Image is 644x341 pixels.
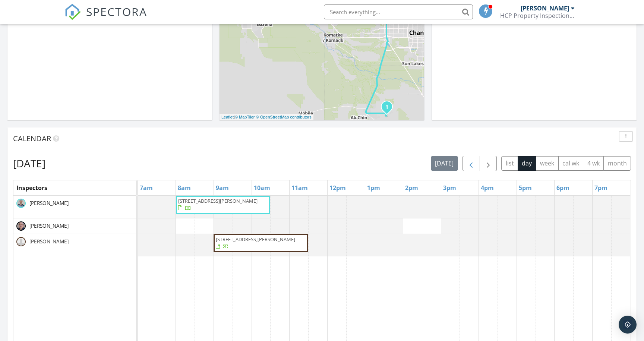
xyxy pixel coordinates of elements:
[463,156,480,171] button: Previous day
[138,182,155,194] a: 7am
[64,4,81,20] img: The Best Home Inspection Software - Spectora
[521,4,569,12] div: [PERSON_NAME]
[387,107,391,111] div: 37635 W Santa Maria St Lot 13, Maricopa, AZ 85138
[235,115,255,119] a: © MapTiler
[480,156,497,171] button: Next day
[178,198,258,204] span: [STREET_ADDRESS][PERSON_NAME]
[501,156,518,171] button: list
[216,236,295,243] span: [STREET_ADDRESS][PERSON_NAME]
[256,115,312,119] a: © OpenStreetMap contributors
[13,133,51,143] span: Calendar
[583,156,604,171] button: 4 wk
[220,114,313,120] div: |
[518,156,536,171] button: day
[86,4,147,19] span: SPECTORA
[176,182,193,194] a: 8am
[517,182,534,194] a: 5pm
[16,237,26,246] img: default-user-f0147aede5fd5fa78ca7ade42f37bd4542148d508eef1c3d3ea960f66861d68b.jpg
[16,221,26,231] img: img_1078.jpg
[290,182,310,194] a: 11am
[16,199,26,208] img: img_7015.jpeg
[64,10,147,26] a: SPECTORA
[555,182,571,194] a: 6pm
[28,222,70,230] span: [PERSON_NAME]
[441,182,458,194] a: 3pm
[479,182,496,194] a: 4pm
[558,156,584,171] button: cal wk
[328,182,348,194] a: 12pm
[16,184,47,192] span: Inspectors
[365,182,382,194] a: 1pm
[324,4,473,19] input: Search everything...
[252,182,272,194] a: 10am
[603,156,631,171] button: month
[500,12,575,19] div: HCP Property Inspections Arizona
[619,316,637,334] div: Open Intercom Messenger
[28,238,70,245] span: [PERSON_NAME]
[214,182,231,194] a: 9am
[593,182,609,194] a: 7pm
[403,182,420,194] a: 2pm
[536,156,559,171] button: week
[431,156,458,171] button: [DATE]
[28,199,70,207] span: [PERSON_NAME]
[385,105,388,110] i: 1
[221,115,234,119] a: Leaflet
[13,156,45,171] h2: [DATE]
